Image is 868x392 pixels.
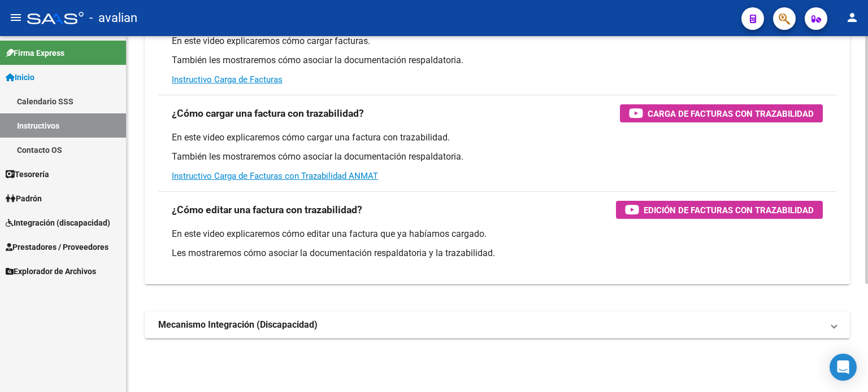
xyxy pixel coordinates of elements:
[145,311,850,338] mat-expansion-panel-header: Mecanismo Integración (Discapacidad)
[172,228,823,240] p: En este video explicaremos cómo editar una factura que ya habíamos cargado.
[616,201,823,219] button: Edición de Facturas con Trazabilidad
[845,11,859,24] mat-icon: person
[172,74,283,85] a: Instructivo Carga de Facturas
[158,319,318,331] strong: Mecanismo Integración (Discapacidad)
[172,247,823,259] p: Les mostraremos cómo asociar la documentación respaldatoria y la trazabilidad.
[172,171,378,181] a: Instructivo Carga de Facturas con Trazabilidad ANMAT
[6,241,108,253] span: Prestadores / Proveedores
[172,151,823,163] p: También les mostraremos cómo asociar la documentación respaldatoria.
[172,35,823,47] p: En este video explicaremos cómo cargar facturas.
[172,131,823,144] p: En este video explicaremos cómo cargar una factura con trazabilidad.
[89,6,137,30] span: - avalian
[6,71,34,83] span: Inicio
[6,168,49,180] span: Tesorería
[6,47,64,59] span: Firma Express
[6,192,42,205] span: Padrón
[9,11,23,24] mat-icon: menu
[830,354,857,381] div: Open Intercom Messenger
[172,202,362,218] h3: ¿Cómo editar una factura con trazabilidad?
[172,54,823,67] p: También les mostraremos cómo asociar la documentación respaldatoria.
[6,265,96,278] span: Explorador de Archivos
[644,203,814,217] span: Edición de Facturas con Trazabilidad
[620,104,823,122] button: Carga de Facturas con Trazabilidad
[648,107,814,121] span: Carga de Facturas con Trazabilidad
[172,105,364,121] h3: ¿Cómo cargar una factura con trazabilidad?
[6,217,110,229] span: Integración (discapacidad)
